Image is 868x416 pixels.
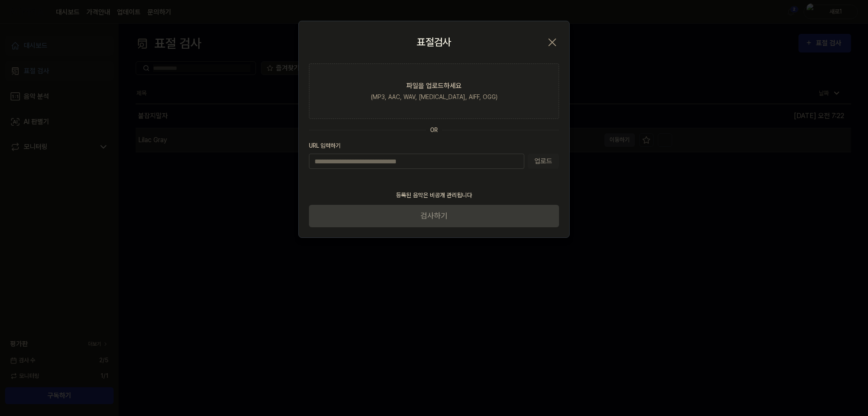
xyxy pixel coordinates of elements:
div: (MP3, AAC, WAV, [MEDICAL_DATA], AIFF, OGG) [371,93,498,102]
div: OR [430,126,438,135]
div: 파일을 업로드하세요 [406,81,462,91]
h2: 표절검사 [417,35,451,50]
div: 등록된 음악은 비공개 관리됩니다 [391,186,477,205]
label: URL 입력하기 [309,141,559,150]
